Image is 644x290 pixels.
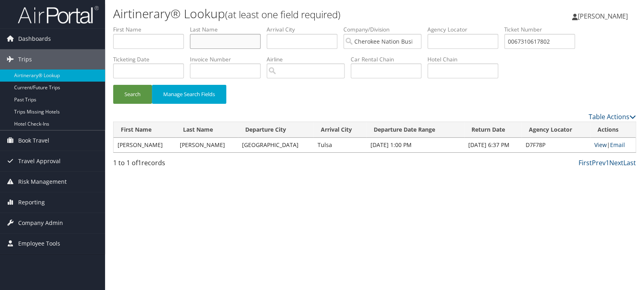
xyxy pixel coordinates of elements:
[609,158,623,167] a: Next
[113,85,152,104] button: Search
[343,25,427,34] label: Company/Division
[18,192,45,212] span: Reporting
[267,55,351,63] label: Airline
[138,158,141,167] span: 1
[18,213,63,233] span: Company Admin
[238,122,314,138] th: Departure City: activate to sort column ascending
[464,122,522,138] th: Return Date: activate to sort column ascending
[18,172,67,192] span: Risk Management
[610,141,625,149] a: Email
[18,130,49,151] span: Book Travel
[427,55,504,63] label: Hotel Chain
[225,8,341,21] small: (at least one field required)
[572,4,636,28] a: [PERSON_NAME]
[176,122,238,138] th: Last Name: activate to sort column ascending
[113,25,190,34] label: First Name
[606,158,609,167] a: 1
[594,141,607,149] a: View
[18,29,51,49] span: Dashboards
[113,5,462,22] h1: Airtinerary® Lookup
[18,49,32,69] span: Trips
[623,158,636,167] a: Last
[190,25,267,34] label: Last Name
[579,158,592,167] a: First
[238,138,314,152] td: [GEOGRAPHIC_DATA]
[113,55,190,63] label: Ticketing Date
[522,138,590,152] td: D7F78P
[114,138,176,152] td: [PERSON_NAME]
[18,5,99,24] img: airportal-logo.png
[351,55,427,63] label: Car Rental Chain
[464,138,522,152] td: [DATE] 6:37 PM
[113,158,235,172] div: 1 to 1 of records
[18,233,60,254] span: Employee Tools
[18,151,61,171] span: Travel Approval
[590,138,636,152] td: |
[504,25,581,34] label: Ticket Number
[313,122,366,138] th: Arrival City: activate to sort column ascending
[427,25,504,34] label: Agency Locator
[522,122,590,138] th: Agency Locator: activate to sort column ascending
[578,12,628,21] span: [PERSON_NAME]
[190,55,267,63] label: Invoice Number
[366,122,464,138] th: Departure Date Range: activate to sort column ascending
[267,25,343,34] label: Arrival City
[589,112,636,121] a: Table Actions
[590,122,636,138] th: Actions
[114,122,176,138] th: First Name: activate to sort column ascending
[152,85,226,104] button: Manage Search Fields
[176,138,238,152] td: [PERSON_NAME]
[366,138,464,152] td: [DATE] 1:00 PM
[592,158,606,167] a: Prev
[313,138,366,152] td: Tulsa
